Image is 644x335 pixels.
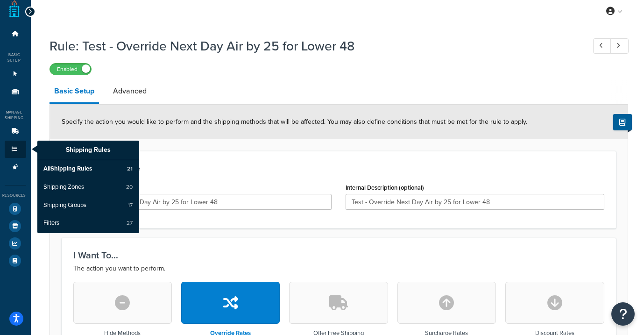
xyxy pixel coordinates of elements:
h1: Rule: Test - Override Next Day Air by 25 for Lower 48 [50,37,576,55]
span: Shipping Groups [43,201,86,210]
li: Websites [5,65,26,83]
span: 27 [127,219,133,227]
button: Open Resource Center [611,302,635,326]
li: Advanced Features [5,158,26,176]
span: Filters [43,219,59,228]
li: Origins [5,83,26,100]
li: Marketplace [5,218,26,235]
a: Previous Record [593,38,611,54]
span: All Shipping Rules [43,165,92,173]
li: Shipping Zones [37,178,139,196]
a: Basic Setup [50,80,99,104]
label: Internal Description (optional) [346,184,424,191]
p: The action you want to perform. [73,263,604,274]
a: Shipping Zones20 [37,178,139,196]
label: Enabled [50,64,91,75]
li: Filters [37,214,139,232]
a: Filters27 [37,214,139,232]
a: Shipping Groups17 [37,197,139,214]
a: Advanced [108,80,151,102]
li: Test Your Rates [5,200,26,217]
li: Dashboard [5,25,26,43]
span: 20 [126,183,133,191]
span: 21 [127,165,133,173]
p: Shipping Rules [37,141,139,160]
li: Shipping Rules [5,141,26,158]
h3: Name Your Rule [73,163,604,173]
li: Carriers [5,123,26,140]
li: Analytics [5,235,26,252]
a: AllShipping Rules21 [37,160,139,178]
a: Next Record [610,38,629,54]
button: Show Help Docs [613,114,632,130]
li: Shipping Groups [37,197,139,214]
h3: I Want To... [73,250,604,260]
li: Help Docs [5,252,26,269]
span: Shipping Zones [43,183,84,192]
span: 17 [128,201,133,209]
span: Specify the action you would like to perform and the shipping methods that will be affected. You ... [62,117,527,127]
